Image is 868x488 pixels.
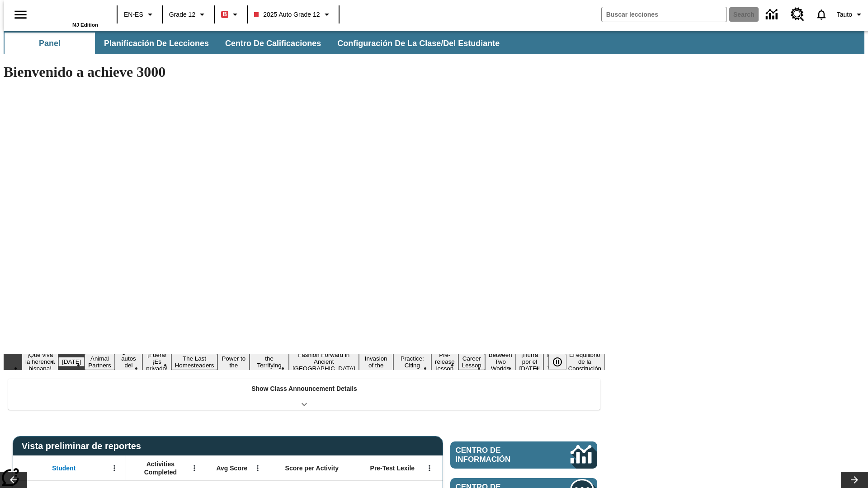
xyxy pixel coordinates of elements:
[8,379,600,410] div: Show Class Announcement Details
[393,347,431,377] button: Slide 11 Mixed Practice: Citing Evidence
[115,347,143,377] button: Slide 4 ¿Los autos del futuro?
[548,354,576,370] div: Pausar
[85,354,114,370] button: Slide 3 Animal Partners
[39,38,61,49] span: Panel
[760,2,785,27] a: Centro de información
[602,7,726,22] input: search field
[837,10,852,19] span: Tauto
[218,33,328,54] button: Centro de calificaciones
[58,357,85,366] button: Slide 2 Día del Trabajo
[337,38,500,49] span: Configuración de la clase/del estudiante
[785,2,810,27] a: Centro de recursos, Se abrirá en una pestaña nueva.
[250,347,289,377] button: Slide 8 Attack of the Terrifying Tomatoes
[22,441,146,451] span: Vista preliminar de reportes
[485,350,516,373] button: Slide 14 Between Two Worlds
[165,6,211,23] button: Grado: Grade 12, Elige un grado
[120,6,159,23] button: Language: EN-ES, Selecciona un idioma
[251,461,264,475] button: Abrir menú
[222,9,227,20] span: B
[4,31,864,54] div: Subbarra de navegación
[548,354,566,370] button: Pausar
[4,33,508,54] div: Subbarra de navegación
[131,460,190,476] span: Activities Completed
[423,461,436,475] button: Abrir menú
[370,464,415,472] span: Pre-Test Lexile
[456,446,540,464] span: Centro de información
[108,461,121,475] button: Abrir menú
[359,347,393,377] button: Slide 10 The Invasion of the Free CD
[72,22,98,28] span: NJ Edition
[39,3,98,28] div: Portada
[188,461,201,475] button: Abrir menú
[285,464,339,472] span: Score per Activity
[543,350,564,373] button: Slide 16 Point of View
[250,6,335,23] button: Class: 2025 Auto Grade 12, Selecciona una clase
[458,354,485,370] button: Slide 13 Career Lesson
[289,350,359,373] button: Slide 9 Fashion Forward in Ancient Rome
[450,441,597,469] a: Centro de información
[841,472,868,488] button: Carrusel de lecciones, seguir
[171,354,218,370] button: Slide 6 The Last Homesteaders
[565,350,605,373] button: Slide 17 El equilibrio de la Constitución
[7,1,34,28] button: Abrir el menú lateral
[169,10,195,19] span: Grade 12
[217,6,244,23] button: Boost El color de la clase es rojo. Cambiar el color de la clase.
[330,33,507,54] button: Configuración de la clase/del estudiante
[97,33,216,54] button: Planificación de lecciones
[104,38,209,49] span: Planificación de lecciones
[52,464,75,472] span: Student
[124,10,143,19] span: EN-ES
[254,10,320,19] span: 2025 Auto Grade 12
[22,350,58,373] button: Slide 1 ¡Qué viva la herencia hispana!
[225,38,321,49] span: Centro de calificaciones
[39,4,98,22] a: Portada
[216,464,247,472] span: Avg Score
[217,347,250,377] button: Slide 7 Solar Power to the People
[251,384,357,394] p: Show Class Announcement Details
[142,350,171,373] button: Slide 5 ¡Fuera! ¡Es privado!
[431,350,458,373] button: Slide 12 Pre-release lesson
[4,64,605,80] h1: Bienvenido a achieve 3000
[5,33,95,54] button: Panel
[810,3,833,26] a: Notificaciones
[516,350,544,373] button: Slide 15 ¡Hurra por el Día de la Constitución!
[833,6,868,23] button: Perfil/Configuración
